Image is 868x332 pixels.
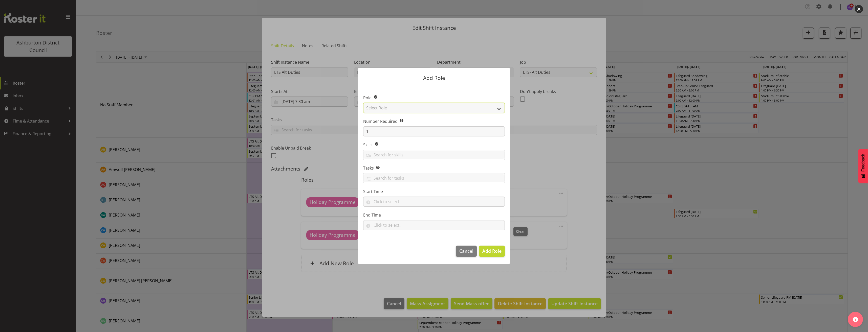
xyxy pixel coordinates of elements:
label: Role [363,95,505,101]
input: Search for tasks [363,174,505,182]
p: Add Role [363,75,505,81]
button: Add Role [479,246,505,257]
span: Feedback [861,154,865,172]
label: Skills [363,142,505,148]
label: Tasks [363,165,505,171]
img: help-xxl-2.png [853,317,858,322]
button: Feedback - Show survey [858,149,868,183]
input: Click to select... [363,220,505,230]
button: Cancel [456,246,476,257]
span: Add Role [482,248,502,254]
label: Number Required [363,118,505,124]
label: Start Time [363,188,505,195]
label: End Time [363,212,505,218]
input: Search for skills [363,151,505,159]
input: Click to select... [363,197,505,207]
span: Cancel [459,248,473,254]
